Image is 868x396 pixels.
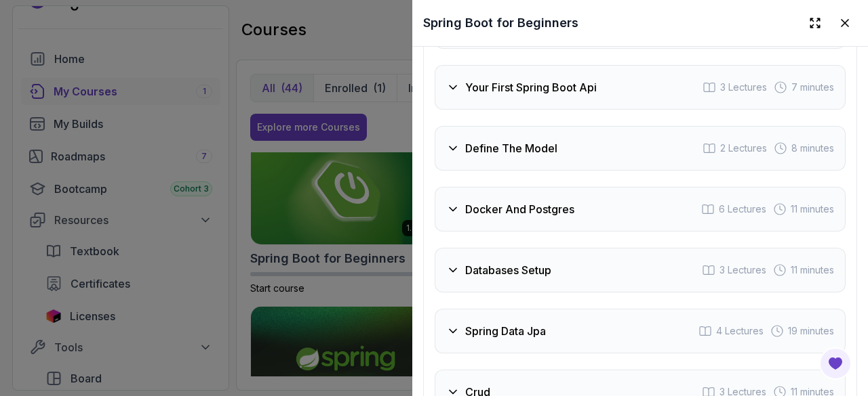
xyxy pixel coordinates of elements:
span: 11 minutes [791,202,834,216]
button: Expand drawer [803,11,827,35]
button: Databases Setup3 Lectures 11 minutes [435,248,846,292]
button: Docker And Postgres6 Lectures 11 minutes [435,187,846,232]
button: Spring Data Jpa4 Lectures 19 minutes [435,309,846,353]
h3: Your First Spring Boot Api [465,79,597,95]
span: 3 Lectures [719,263,766,277]
button: Your First Spring Boot Api3 Lectures 7 minutes [435,65,846,110]
span: 3 Lectures [720,81,767,94]
h3: Spring Data Jpa [465,323,546,339]
h3: Docker And Postgres [465,201,574,217]
button: Define The Model2 Lectures 8 minutes [435,126,846,171]
span: 11 minutes [791,263,834,277]
span: 2 Lectures [720,141,767,155]
span: 6 Lectures [719,202,766,216]
span: 7 minutes [791,81,834,94]
h2: Spring Boot for Beginners [423,14,578,32]
h3: Databases Setup [465,262,551,278]
h3: Define The Model [465,140,557,156]
button: Open Feedback Button [819,347,852,380]
span: 8 minutes [791,141,834,155]
span: 4 Lectures [716,324,764,338]
span: 19 minutes [788,324,834,338]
